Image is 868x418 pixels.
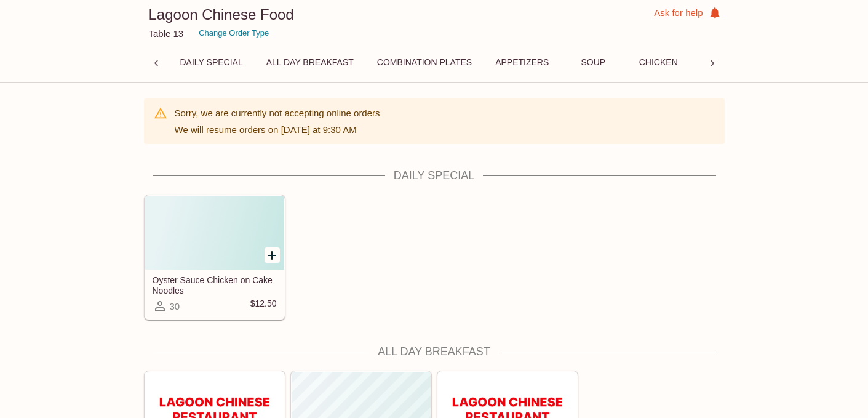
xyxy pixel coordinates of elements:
h5: $12.50 [249,299,277,313]
p: Sorry, we are currently not accepting online orders [175,107,399,119]
a: Oyster Sauce Chicken on Cake Noodles30$12.50 [145,195,285,320]
button: Daily Special [173,54,249,71]
button: Beef [691,54,746,71]
div: Oyster Sauce Chicken on Cake Noodles [145,196,284,270]
p: We will resume orders on [DATE] at 9:30 AM [175,124,399,135]
button: Soup [560,54,616,71]
h4: All Day Breakfast [144,345,725,358]
button: Combination Plates [367,54,475,71]
button: Chicken [626,54,681,71]
p: Table 13 [149,28,185,39]
h5: Oyster Sauce Chicken on Cake Noodles [153,275,277,295]
button: Add Oyster Sauce Chicken on Cake Noodles [265,247,280,263]
button: All Day Breakfast [258,54,357,71]
h4: Daily Special [144,169,725,182]
button: Change Order Type [194,24,280,43]
span: 30 [170,300,181,312]
h3: Lagoon Chinese Food [149,5,649,24]
button: Appetizers [485,54,551,71]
